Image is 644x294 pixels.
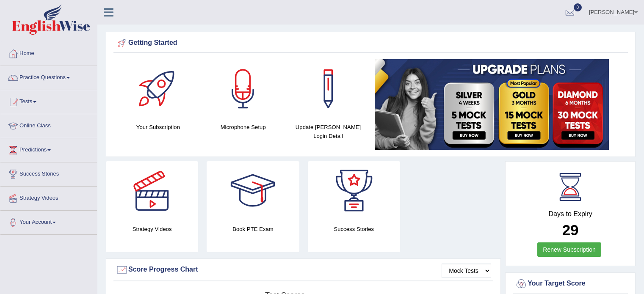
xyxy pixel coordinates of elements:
div: Your Target Score [515,278,626,290]
h4: Your Subscription [120,123,196,132]
a: Practice Questions [0,66,97,87]
img: small5.jpg [375,59,609,150]
h4: Success Stories [308,225,400,234]
a: Renew Subscription [537,242,601,257]
a: Success Stories [0,162,97,184]
a: Strategy Videos [0,187,97,208]
a: Home [0,42,97,63]
h4: Microphone Setup [205,123,282,132]
span: 0 [574,3,582,11]
div: Score Progress Chart [116,264,491,276]
h4: Strategy Videos [106,225,198,234]
a: Tests [0,90,97,111]
h4: Days to Expiry [515,210,626,218]
h4: Book PTE Exam [207,225,299,234]
h4: Update [PERSON_NAME] Login Detail [290,123,367,140]
div: Getting Started [116,37,626,49]
a: Predictions [0,138,97,159]
a: Your Account [0,211,97,232]
b: 29 [562,222,579,238]
a: Online Class [0,114,97,135]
